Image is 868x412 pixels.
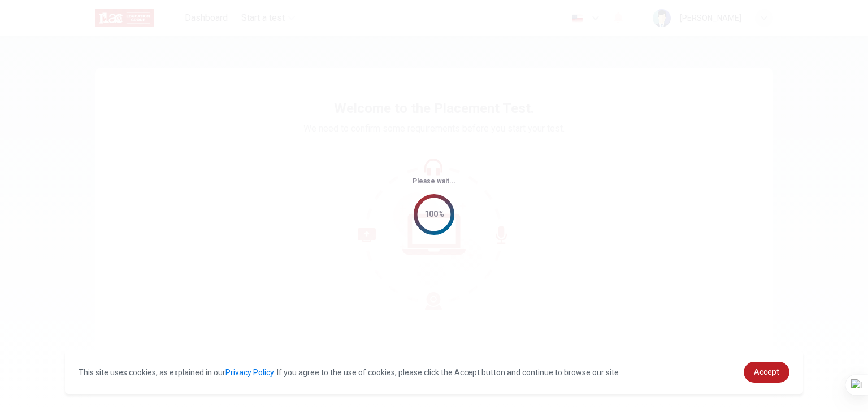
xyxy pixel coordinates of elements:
[65,350,803,394] div: cookieconsent
[754,367,779,376] span: Accept
[79,368,620,377] span: This site uses cookies, as explained in our . If you agree to the use of cookies, please click th...
[744,362,789,383] a: dismiss cookie message
[424,208,444,221] div: 100%
[413,177,456,185] span: Please wait...
[225,368,274,377] a: Privacy Policy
